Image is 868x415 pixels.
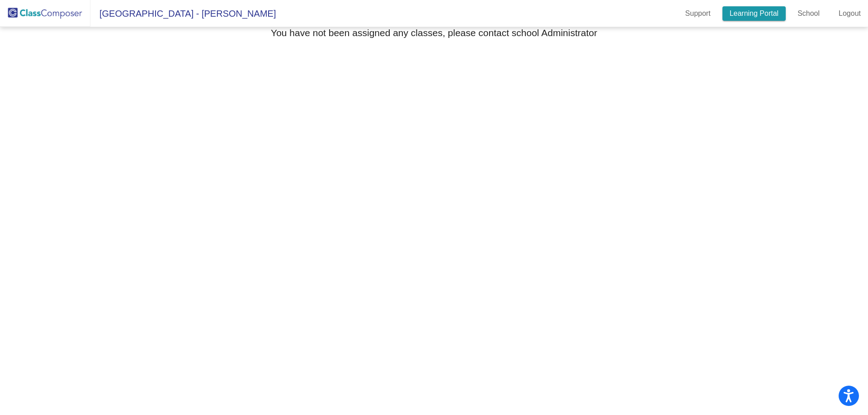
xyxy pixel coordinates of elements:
span: [GEOGRAPHIC_DATA] - [PERSON_NAME] [90,6,276,21]
a: School [790,6,827,21]
a: Support [678,6,718,21]
a: Logout [831,6,868,21]
a: Learning Portal [722,6,786,21]
h3: You have not been assigned any classes, please contact school Administrator [271,27,597,38]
